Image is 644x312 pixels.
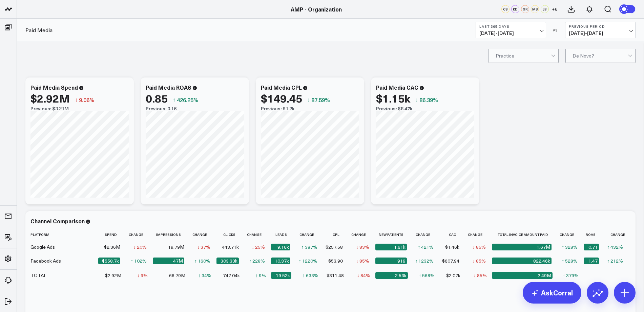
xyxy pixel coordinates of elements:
div: ↑ 633% [303,272,318,279]
th: Change [190,229,217,240]
div: $311.48 [327,272,344,279]
div: ↓ 85% [473,244,486,250]
th: Change [126,229,153,240]
div: ↑ 528% [562,258,578,264]
div: 10.37k [271,258,290,264]
div: ↓ 9% [137,272,148,279]
div: ↓ 84% [357,272,370,279]
div: 822.46k [492,258,552,264]
th: Cpl [324,229,349,240]
div: 2.49M [492,272,553,279]
div: Previous: $1.2k [261,106,359,111]
div: 9.16k [271,244,290,250]
th: Leads [271,229,296,240]
div: VS [549,28,562,32]
th: Change [296,229,324,240]
div: 919 [375,258,407,264]
div: Paid Media Spend [30,84,78,91]
div: ↑ 228% [249,258,265,264]
div: 1.61k [375,244,407,250]
div: TOTAL [30,272,46,279]
div: ↑ 212% [607,258,623,264]
div: ↑ 432% [607,244,623,250]
th: Change [605,229,629,240]
div: $257.58 [326,244,343,250]
th: Change [558,229,584,240]
div: ↑ 387% [302,244,317,250]
div: $2.36M [104,244,120,250]
div: ↑ 1220% [299,258,317,264]
div: 1.67M [492,244,552,250]
div: $149.45 [261,92,302,104]
div: Paid Media CAC [376,84,418,91]
span: 9.06% [79,96,95,104]
div: Facebook Ads [30,258,61,264]
a: Paid Media [25,26,53,34]
div: ↓ 85% [356,258,369,264]
div: ↓ 25% [252,244,265,250]
div: 747.04k [223,272,240,279]
div: $1.15k [376,92,410,104]
div: ↑ 379% [563,272,579,279]
span: 87.59% [311,96,330,104]
span: + 6 [552,7,558,12]
div: KD [511,5,519,13]
span: [DATE] - [DATE] [479,30,542,36]
div: $558.7k [98,258,120,264]
div: JB [541,5,549,13]
span: ↓ [415,95,418,104]
div: ↓ 83% [356,244,369,250]
th: Roas [584,229,605,240]
div: 1.47 [584,258,599,264]
button: Last 365 Days[DATE]-[DATE] [476,22,546,38]
div: 443.71k [222,244,239,250]
div: 0.71 [584,244,599,250]
div: 47M [153,258,184,264]
th: Total Invoice Amount Paid [492,229,558,240]
div: GR [521,5,529,13]
div: Paid Media ROAS [146,84,191,91]
th: Impressions [153,229,190,240]
div: CS [501,5,510,13]
div: Previous: $3.21M [30,106,129,111]
span: ↓ [307,95,310,104]
div: MS [531,5,539,13]
div: 19.79M [168,244,184,250]
div: 19.52k [271,272,291,279]
button: Previous Period[DATE]-[DATE] [565,22,636,38]
div: Previous: $8.47k [376,106,474,111]
div: 303.33k [216,258,238,264]
div: 0.85 [146,92,168,104]
div: 66.79M [169,272,185,279]
div: ↑ 568% [419,272,435,279]
div: $607.94 [442,258,459,264]
span: 426.25% [177,96,199,104]
span: ↑ [173,95,175,104]
div: ↓ 20% [133,244,147,250]
div: ↑ 102% [131,258,147,264]
span: [DATE] - [DATE] [569,30,632,36]
div: Previous: 0.16 [146,106,244,111]
th: Clicks [216,229,245,240]
div: ↑ 34% [198,272,211,279]
th: Change [245,229,271,240]
div: 2.53k [375,272,408,279]
b: Previous Period [569,24,632,28]
div: $53.90 [328,258,343,264]
div: ↓ 85% [473,258,486,264]
th: Cac [440,229,465,240]
div: ↑ 160% [194,258,210,264]
span: 86.39% [419,96,438,104]
div: $1.46k [445,244,459,250]
div: ↑ 421% [418,244,434,250]
th: Spend [98,229,126,240]
div: ↓ 85% [474,272,487,279]
div: ↑ 9% [255,272,266,279]
span: ↓ [75,95,78,104]
a: AskCorral [523,282,581,304]
th: Change [349,229,375,240]
th: Change [413,229,440,240]
div: $2.92M [30,92,70,104]
a: AMP - Organization [291,5,342,13]
div: ↑ 328% [562,244,578,250]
